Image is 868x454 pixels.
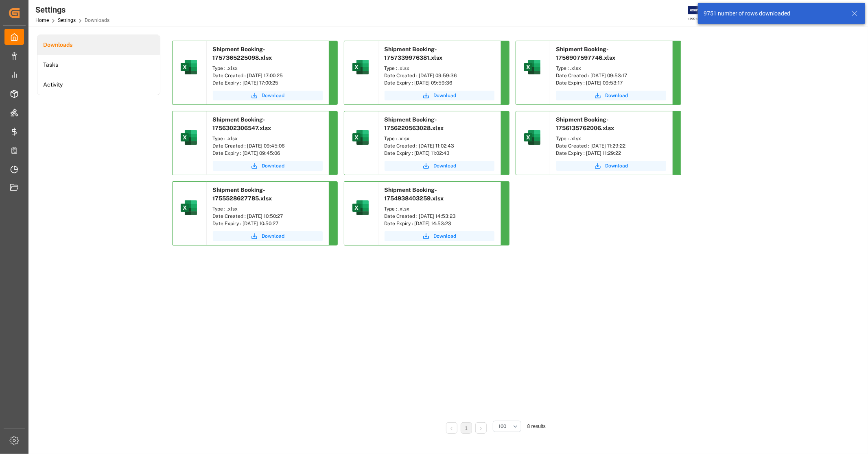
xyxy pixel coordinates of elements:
[556,161,666,171] button: Download
[262,162,285,169] span: Download
[351,128,370,147] img: microsoft-excel-2019--v1.png
[556,116,614,131] span: Shipment Booking-1756135762006.xlsx
[385,213,494,220] div: Date Created : [DATE] 14:53:23
[213,135,323,142] div: Type : .xlsx
[37,75,160,95] a: Activity
[213,79,323,87] div: Date Expiry : [DATE] 17:00:25
[556,72,666,79] div: Date Created : [DATE] 09:53:17
[493,421,521,432] button: open menu
[262,92,285,99] span: Download
[385,135,494,142] div: Type : .xlsx
[556,142,666,150] div: Date Created : [DATE] 11:29:22
[556,150,666,157] div: Date Expiry : [DATE] 11:29:22
[556,65,666,72] div: Type : .xlsx
[434,162,457,169] span: Download
[213,161,323,171] button: Download
[213,46,272,61] span: Shipment Booking-1757365225098.xlsx
[385,142,494,150] div: Date Created : [DATE] 11:02:43
[475,422,487,434] li: Next Page
[385,150,494,157] div: Date Expiry : [DATE] 11:02:43
[434,92,457,99] span: Download
[385,220,494,227] div: Date Expiry : [DATE] 14:53:23
[37,55,160,75] a: Tasks
[213,220,323,227] div: Date Expiry : [DATE] 10:50:27
[213,150,323,157] div: Date Expiry : [DATE] 09:45:06
[446,422,457,434] li: Previous Page
[213,213,323,220] div: Date Created : [DATE] 10:50:27
[606,92,628,99] span: Download
[262,232,285,240] span: Download
[523,57,542,77] img: microsoft-excel-2019--v1.png
[385,205,494,213] div: Type : .xlsx
[688,6,716,20] img: Exertis%20JAM%20-%20Email%20Logo.jpg_1722504956.jpg
[213,187,272,202] span: Shipment Booking-1755528627785.xlsx
[385,79,494,87] div: Date Expiry : [DATE] 09:59:36
[385,116,444,131] span: Shipment Booking-1756220563028.xlsx
[556,79,666,87] div: Date Expiry : [DATE] 09:53:17
[213,116,271,131] span: Shipment Booking-1756302306547.xlsx
[179,198,199,217] img: microsoft-excel-2019--v1.png
[351,198,370,217] img: microsoft-excel-2019--v1.png
[213,72,323,79] div: Date Created : [DATE] 17:00:25
[385,187,444,202] span: Shipment Booking-1754938403259.xlsx
[499,423,507,430] span: 100
[179,128,199,147] img: microsoft-excel-2019--v1.png
[179,57,199,77] img: microsoft-excel-2019--v1.png
[213,142,323,150] div: Date Created : [DATE] 09:45:06
[35,17,49,23] a: Home
[37,35,160,55] a: Downloads
[35,4,109,16] div: Settings
[385,91,494,100] button: Download
[527,424,546,429] span: 8 results
[465,426,468,431] a: 1
[556,135,666,142] div: Type : .xlsx
[213,231,323,241] button: Download
[461,422,472,434] li: 1
[385,161,494,171] button: Download
[385,65,494,72] div: Type : .xlsx
[385,231,494,241] button: Download
[434,232,457,240] span: Download
[58,17,76,23] a: Settings
[385,72,494,79] div: Date Created : [DATE] 09:59:36
[523,128,542,147] img: microsoft-excel-2019--v1.png
[351,57,370,77] img: microsoft-excel-2019--v1.png
[213,205,323,213] div: Type : .xlsx
[556,91,666,100] button: Download
[385,46,443,61] span: Shipment Booking-1757339976381.xlsx
[606,162,628,169] span: Download
[213,65,323,72] div: Type : .xlsx
[213,91,323,100] button: Download
[556,46,616,61] span: Shipment Booking-1756907597746.xlsx
[704,9,844,18] div: 9751 number of rows downloaded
